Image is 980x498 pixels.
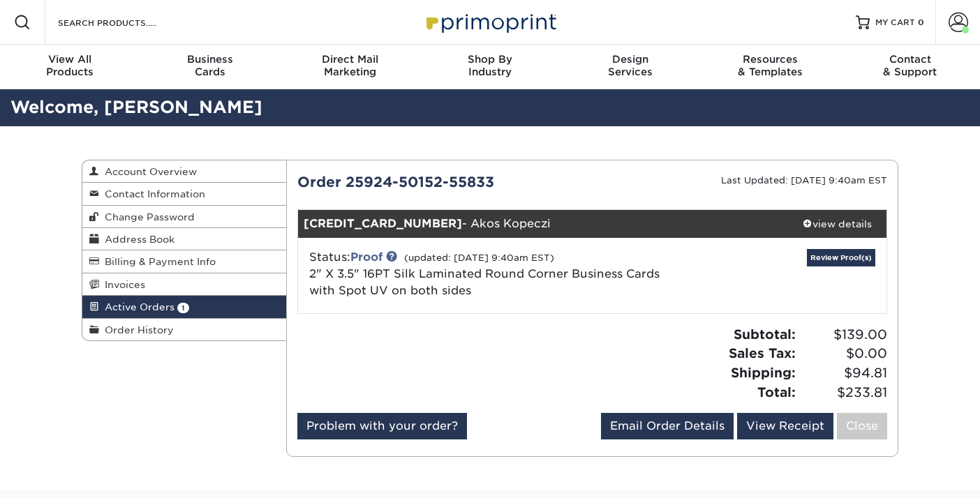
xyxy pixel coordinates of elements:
[309,267,660,297] a: 2" X 3.5" 16PT Silk Laminated Round Corner Business Cards with Spot UV on both sides
[560,53,700,78] div: Services
[99,211,195,222] span: Change Password
[177,303,189,313] span: 1
[840,53,980,78] div: & Support
[918,17,924,27] span: 0
[734,326,796,342] strong: Subtotal:
[82,206,286,228] a: Change Password
[99,188,205,199] span: Contact Information
[837,413,887,439] a: Close
[601,413,734,439] a: Email Order Details
[875,17,915,29] span: MY CART
[82,228,286,250] a: Address Book
[140,53,281,66] span: Business
[420,53,560,78] div: Industry
[560,53,700,66] span: Design
[82,296,286,318] a: Active Orders 1
[800,344,887,363] span: $0.00
[700,45,840,89] a: Resources& Templates
[280,53,420,66] span: Direct Mail
[57,14,193,31] input: SEARCH PRODUCTS.....
[721,175,887,186] small: Last Updated: [DATE] 9:40am EST
[731,365,796,380] strong: Shipping:
[420,53,560,66] span: Shop By
[757,384,796,400] strong: Total:
[304,217,462,230] strong: [CREDIT_CARD_NUMBER]
[350,250,383,264] a: Proof
[840,53,980,66] span: Contact
[99,301,175,312] span: Active Orders
[299,249,690,299] div: Status:
[287,172,593,193] div: Order 25924-50152-55833
[82,273,286,296] a: Invoices
[700,53,840,78] div: & Templates
[700,53,840,66] span: Resources
[840,45,980,89] a: Contact& Support
[280,53,420,78] div: Marketing
[99,324,174,335] span: Order History
[99,279,145,290] span: Invoices
[420,7,560,37] img: Primoprint
[729,345,796,361] strong: Sales Tax:
[420,45,560,89] a: Shop ByIndustry
[404,252,554,263] small: (updated: [DATE] 9:40am EST)
[297,413,467,439] a: Problem with your order?
[800,325,887,345] span: $139.00
[82,183,286,205] a: Contact Information
[140,53,281,78] div: Cards
[298,210,789,238] div: - Akos Kopeczi
[737,413,833,439] a: View Receipt
[788,217,886,231] div: view details
[140,45,281,89] a: BusinessCards
[99,234,175,245] span: Address Book
[280,45,420,89] a: Direct MailMarketing
[82,319,286,340] a: Order History
[800,363,887,383] span: $94.81
[99,166,197,177] span: Account Overview
[99,256,216,267] span: Billing & Payment Info
[82,160,286,183] a: Account Overview
[800,383,887,402] span: $233.81
[807,249,875,266] a: Review Proof(s)
[788,210,886,238] a: view details
[82,250,286,273] a: Billing & Payment Info
[560,45,700,89] a: DesignServices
